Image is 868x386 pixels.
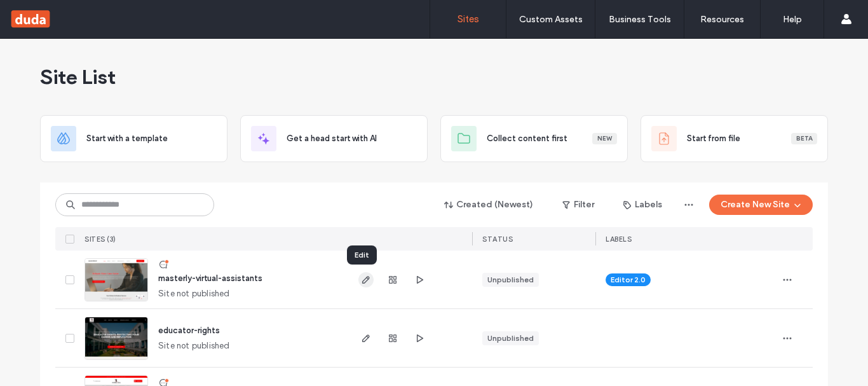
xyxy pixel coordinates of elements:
span: Start from file [687,132,740,145]
span: STATUS [482,235,513,244]
div: New [592,133,617,144]
span: Get a head start with AI [287,132,377,145]
span: Site List [40,64,116,90]
span: Start with a template [86,132,168,145]
div: Unpublished [487,274,534,286]
button: Filter [550,195,607,215]
div: Get a head start with AI [240,115,428,162]
div: Start from fileBeta [641,115,828,162]
a: masterly-virtual-assistants [158,273,262,283]
span: SITES (3) [85,235,116,244]
div: Edit [347,245,377,265]
span: LABELS [606,235,632,244]
div: Beta [791,133,817,144]
label: Business Tools [609,14,671,25]
label: Sites [458,13,479,25]
button: Labels [612,195,674,215]
label: Custom Assets [519,14,583,25]
button: Create New Site [709,195,813,215]
label: Help [783,14,802,25]
div: Unpublished [487,333,534,344]
div: Start with a template [40,115,227,162]
span: Site not published [158,287,230,300]
span: Site not published [158,340,230,352]
div: Collect content firstNew [440,115,628,162]
button: Created (Newest) [433,195,545,215]
label: Resources [700,14,744,25]
span: Help [29,9,55,20]
a: educator-rights [158,326,220,335]
span: Collect content first [487,132,567,145]
span: Editor 2.0 [611,274,646,286]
